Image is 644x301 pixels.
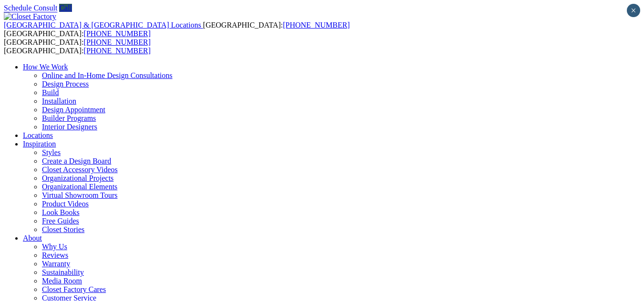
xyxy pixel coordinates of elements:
a: [GEOGRAPHIC_DATA] & [GEOGRAPHIC_DATA] Locations [4,21,203,29]
a: Online and In-Home Design Consultations [42,71,173,79]
a: Why Us [42,243,67,251]
a: Build [42,88,59,97]
a: Interior Designers [42,123,97,131]
span: [GEOGRAPHIC_DATA] & [GEOGRAPHIC_DATA] Locations [4,21,201,29]
span: [GEOGRAPHIC_DATA]: [GEOGRAPHIC_DATA]: [4,38,151,55]
a: Closet Accessory Videos [42,165,118,174]
a: How We Work [23,63,68,71]
a: Create a Design Board [42,157,111,165]
a: [PHONE_NUMBER] [84,38,151,46]
button: Close [627,4,640,17]
a: Look Books [42,208,80,216]
a: [PHONE_NUMBER] [84,47,151,55]
a: [PHONE_NUMBER] [84,29,151,38]
a: Media Room [42,277,82,285]
a: Organizational Elements [42,183,117,191]
a: Organizational Projects [42,174,113,182]
a: Installation [42,97,76,105]
a: Locations [23,131,53,139]
a: Closet Factory Cares [42,285,106,293]
a: Sustainability [42,268,84,276]
a: [PHONE_NUMBER] [283,21,349,29]
a: Closet Stories [42,225,84,233]
img: Closet Factory [4,12,56,21]
a: Schedule Consult [4,4,57,12]
a: Styles [42,148,61,156]
a: About [23,234,42,242]
a: Reviews [42,251,68,259]
a: Design Process [42,80,89,88]
a: Builder Programs [42,114,96,122]
a: Inspiration [23,140,56,148]
a: Warranty [42,260,70,268]
a: Design Appointment [42,106,105,114]
span: [GEOGRAPHIC_DATA]: [GEOGRAPHIC_DATA]: [4,21,350,38]
a: Call [59,4,72,12]
a: Virtual Showroom Tours [42,191,118,199]
a: Product Videos [42,200,89,208]
a: Free Guides [42,217,79,225]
